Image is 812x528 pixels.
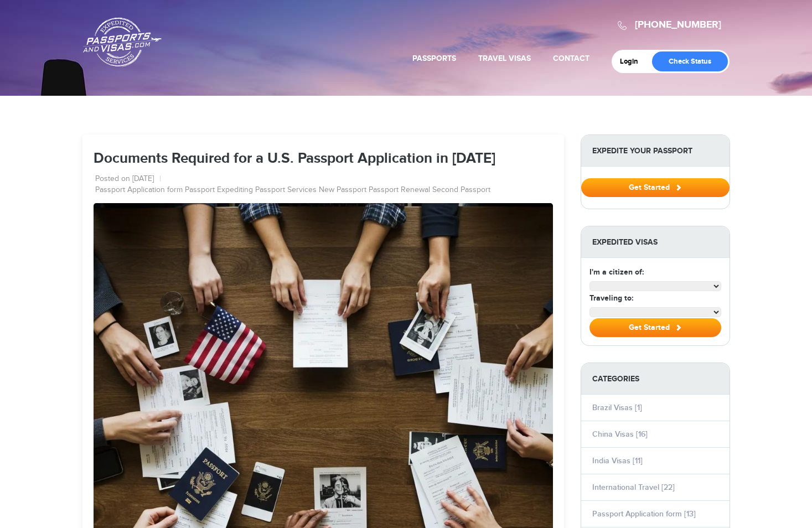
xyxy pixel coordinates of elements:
[652,51,728,71] a: Check Status
[432,185,490,196] a: Second Passport
[581,363,730,395] strong: Categories
[592,403,642,412] a: Brazil Visas [1]
[83,17,162,67] a: Passports & [DOMAIN_NAME]
[592,483,675,492] a: International Travel [22]
[319,185,366,196] a: New Passport
[635,19,721,31] a: [PHONE_NUMBER]
[589,266,644,278] label: I'm a citizen of:
[95,185,183,196] a: Passport Application form
[589,318,721,337] button: Get Started
[185,185,253,196] a: Passport Expediting
[581,226,730,258] strong: Expedited Visas
[592,429,648,439] a: China Visas [16]
[581,183,730,191] a: Get Started
[592,456,643,465] a: India Visas [11]
[553,54,589,63] a: Contact
[369,185,430,196] a: Passport Renewal
[581,178,730,197] button: Get Started
[581,135,730,167] strong: Expedite Your Passport
[620,57,646,66] a: Login
[255,185,317,196] a: Passport Services
[589,292,633,304] label: Traveling to:
[95,174,161,185] li: Posted on [DATE]
[478,54,531,63] a: Travel Visas
[412,54,456,63] a: Passports
[94,151,553,167] h1: Documents Required for a U.S. Passport Application in [DATE]
[592,509,696,519] a: Passport Application form [13]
